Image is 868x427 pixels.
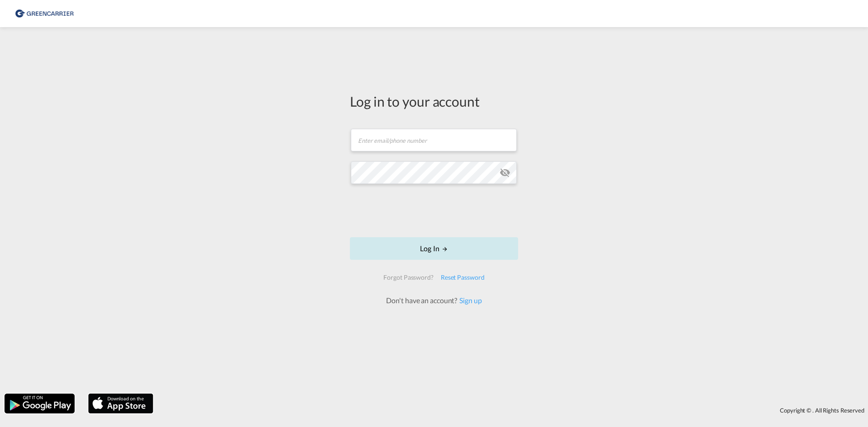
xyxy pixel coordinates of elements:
[376,296,491,305] div: Don't have an account?
[351,129,517,151] input: Enter email/phone number
[14,4,75,24] img: b0b18ec08afe11efb1d4932555f5f09d.png
[87,393,154,414] img: apple.png
[365,193,503,228] iframe: reCAPTCHA
[457,296,481,305] a: Sign up
[437,269,488,286] div: Reset Password
[500,167,510,178] md-icon: icon-eye-off
[350,237,518,260] button: LOGIN
[380,269,437,286] div: Forgot Password?
[350,92,518,111] div: Log in to your account
[158,403,868,418] div: Copyright © . All Rights Reserved
[4,393,75,414] img: google.png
